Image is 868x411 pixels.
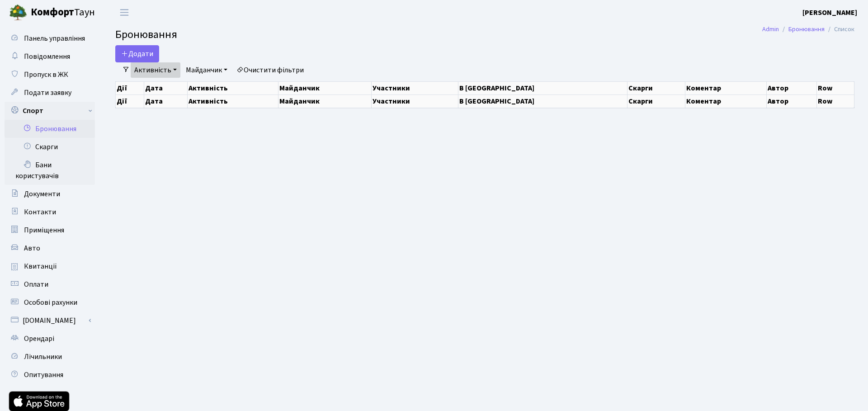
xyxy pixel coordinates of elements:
img: logo.png [9,4,27,22]
a: Admin [762,24,779,34]
th: Дата [144,94,188,108]
th: Активність [188,81,278,94]
li: Список [825,24,854,34]
a: Бронювання [788,24,825,34]
th: Дії [116,94,144,108]
a: Повідомлення [5,47,95,66]
span: Приміщення [24,225,64,235]
th: Майданчик [278,81,371,94]
th: Row [816,94,854,108]
a: Приміщення [5,221,95,239]
th: Коментар [685,81,766,94]
th: Дата [144,81,188,94]
span: Бронювання [115,27,177,43]
b: [PERSON_NAME] [802,8,857,18]
a: Орендарі [5,330,95,348]
button: Переключити навігацію [113,5,136,20]
th: Row [816,81,854,94]
a: [DOMAIN_NAME] [5,312,95,330]
a: Опитування [5,366,95,384]
button: Додати [115,45,159,62]
th: Активність [188,94,278,108]
span: Документи [24,189,60,199]
span: Панель управління [24,33,85,43]
a: Пропуск в ЖК [5,66,95,84]
span: Лічильники [24,352,62,362]
span: Орендарі [24,334,54,344]
nav: breadcrumb [749,20,868,39]
th: Участники [371,81,458,94]
th: Автор [766,94,816,108]
span: Контакти [24,207,56,217]
a: Квитанції [5,257,95,275]
span: Опитування [24,370,63,380]
span: Подати заявку [24,88,71,98]
th: Коментар [685,94,766,108]
a: Очистити фільтри [233,62,307,78]
span: Квитанції [24,261,57,271]
a: Спорт [5,102,95,120]
a: Оплати [5,275,95,293]
th: Автор [766,81,816,94]
a: Майданчик [182,62,231,78]
a: Активність [131,62,180,78]
th: Участники [371,94,458,108]
a: Авто [5,239,95,257]
a: Панель управління [5,29,95,47]
th: В [GEOGRAPHIC_DATA] [458,94,627,108]
a: [PERSON_NAME] [802,7,857,18]
a: Бани користувачів [5,156,95,185]
a: Лічильники [5,348,95,366]
th: Майданчик [278,94,371,108]
a: Подати заявку [5,84,95,102]
span: Оплати [24,279,48,289]
a: Документи [5,185,95,203]
a: Скарги [5,138,95,156]
span: Авто [24,243,40,253]
th: Скарги [627,94,685,108]
span: Пропуск в ЖК [24,70,68,80]
a: Особові рахунки [5,293,95,312]
th: Скарги [627,81,685,94]
span: Особові рахунки [24,298,77,307]
th: В [GEOGRAPHIC_DATA] [458,81,627,94]
a: Контакти [5,203,95,221]
span: Таун [31,5,95,20]
th: Дії [116,81,144,94]
span: Повідомлення [24,52,70,61]
b: Комфорт [31,5,74,19]
a: Бронювання [5,120,95,138]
